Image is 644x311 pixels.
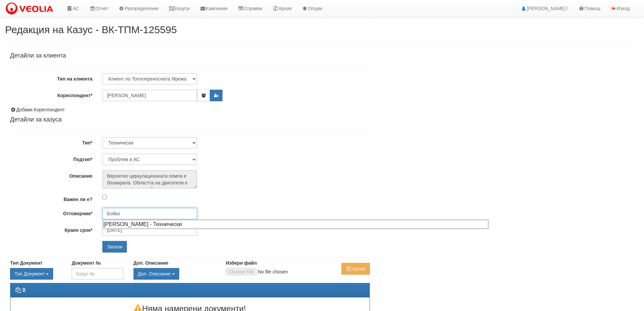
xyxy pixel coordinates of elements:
span: Тип Документ [15,271,45,276]
label: Доп. Описание [134,260,168,266]
button: Доп. Описание [134,268,179,280]
input: Търсене по Име / Имейл [102,208,197,219]
label: Тип на клиента [5,73,97,82]
div: Двоен клик, за изчистване на избраната стойност. [10,268,62,280]
h2: Редакция на Казус - ВК-ТПМ-125595 [5,24,639,35]
input: Казус № [72,268,123,280]
textarea: Вероятно циркулационната помпа е блокирала. Областта на двигателя е много гореща а тръбата хладка... [102,170,197,188]
img: VeoliaLogo.png [5,2,56,16]
button: Тип Документ [10,268,53,280]
span: Доп. Описание [138,271,171,276]
label: Отговорник* [5,208,97,217]
input: ЕГН/Име/Адрес/Аб.№/Парт.№/Тел./Email [102,90,197,101]
label: Краен срок* [5,224,97,234]
label: Важен ли е? [5,194,97,203]
h4: Детайли за казуса [10,116,370,123]
div: [PERSON_NAME] - Технически [103,220,488,228]
label: Тип Документ [10,260,43,266]
input: Запази [102,241,127,252]
label: Кореспондент* [5,90,97,99]
label: Документ № [72,260,101,266]
button: Архив [341,263,369,274]
div: Двоен клик, за изчистване на избраната стойност. [134,268,216,280]
div: Добави Кореспондент [10,106,370,113]
label: Описание [5,170,97,179]
strong: 0 [22,287,25,293]
label: Избери файл [226,260,257,266]
label: Подтип* [5,154,97,163]
h4: Детайли за клиента [10,52,370,59]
